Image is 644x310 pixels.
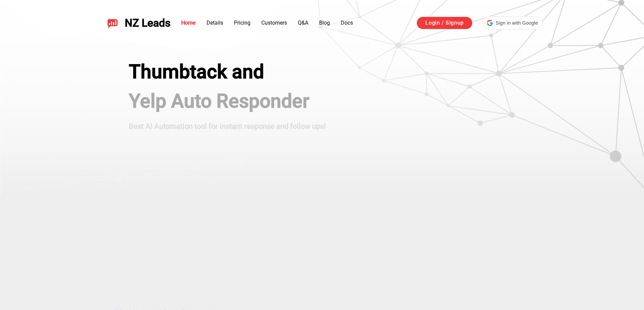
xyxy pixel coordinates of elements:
[207,20,223,26] a: Details
[129,122,326,131] strong: Best AI Automation tool for instant response and follow ups!
[125,17,170,29] span: NZ Leads
[341,20,353,26] a: Docs
[107,18,118,28] img: NZ Leads logo
[181,20,196,26] a: Home
[129,61,326,83] div: Thumbtack and
[482,16,542,30] div: Sign in with Google
[417,17,472,29] a: Login / Signup
[496,20,538,27] span: Sign in with Google
[261,20,287,26] a: Customers
[298,20,308,26] a: Q&A
[129,90,326,112] h1: Yelp Auto Responder
[234,20,251,26] a: Pricing
[319,20,330,26] a: Blog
